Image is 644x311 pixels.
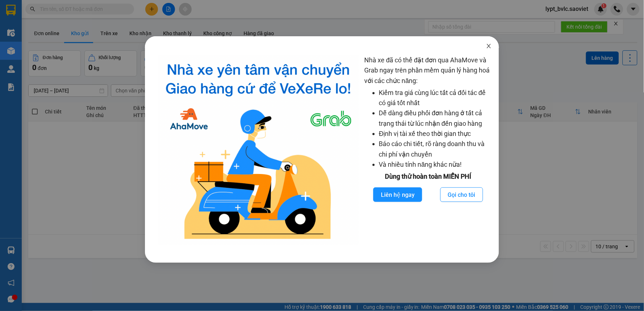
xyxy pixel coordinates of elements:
div: Dùng thử hoàn toàn MIỄN PHÍ [365,171,492,182]
button: Close [479,36,499,57]
span: Liên hệ ngay [381,190,415,199]
div: Nhà xe đã có thể đặt đơn qua AhaMove và Grab ngay trên phần mềm quản lý hàng hoá với các chức năng: [365,55,492,245]
li: Dễ dàng điều phối đơn hàng ở tất cả trạng thái từ lúc nhận đến giao hàng [379,108,492,129]
img: logo [158,55,359,245]
button: Liên hệ ngay [373,187,422,202]
span: close [486,43,492,49]
li: Định vị tài xế theo thời gian thực [379,129,492,139]
span: Gọi cho tôi [448,190,475,199]
li: Kiểm tra giá cùng lúc tất cả đối tác để có giá tốt nhất [379,88,492,108]
li: Và nhiều tính năng khác nữa! [379,159,492,170]
button: Gọi cho tôi [440,187,483,202]
li: Báo cáo chi tiết, rõ ràng doanh thu và chi phí vận chuyển [379,139,492,159]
